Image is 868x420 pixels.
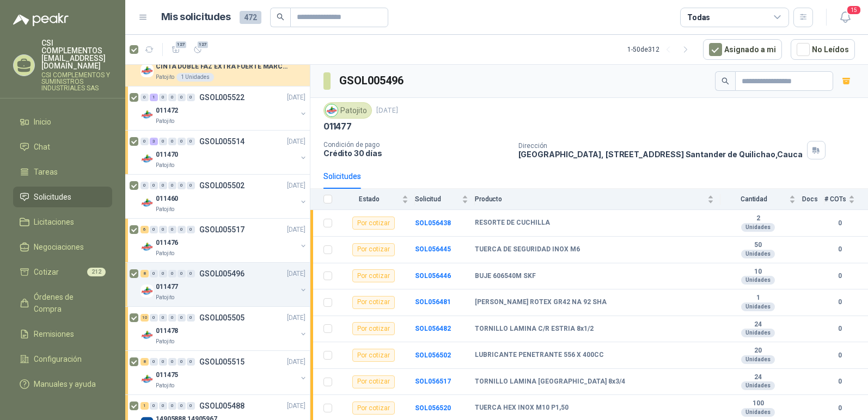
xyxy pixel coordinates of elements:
[741,329,775,337] div: Unidades
[196,40,209,49] span: 127
[156,370,178,380] p: 011475
[323,170,361,182] div: Solicitudes
[140,267,308,302] a: 8 0 0 0 0 0 GSOL005496[DATE] Company Logo011477Patojito
[159,94,167,101] div: 0
[415,219,451,227] a: SOL056438
[34,191,71,203] span: Solicitudes
[140,314,149,322] div: 10
[415,351,451,359] a: SOL056502
[323,149,510,158] p: Crédito 30 días
[415,298,451,306] a: SOL056481
[339,72,405,89] h3: GSOL005496
[140,135,308,170] a: 0 3 0 0 0 0 GSOL005514[DATE] Company Logo011470Patojito
[150,358,158,366] div: 0
[475,325,594,333] b: TORNILLO LAMINA C/R ESTRIA 8x1/2
[352,296,395,309] div: Por cotizar
[802,189,824,210] th: Docs
[176,73,214,82] div: 1 Unidades
[168,314,176,322] div: 0
[140,226,149,233] div: 6
[34,216,74,228] span: Licitaciones
[199,226,244,233] p: GSOL005517
[159,182,167,189] div: 0
[687,11,710,23] div: Todas
[34,353,82,365] span: Configuración
[824,271,855,281] b: 0
[741,355,775,364] div: Unidades
[741,250,775,258] div: Unidades
[741,381,775,390] div: Unidades
[168,402,176,410] div: 0
[475,378,625,386] b: TORNILLO LAMINA [GEOGRAPHIC_DATA] 8x3/4
[475,351,604,360] b: LUBRICANTE PENETRANTE 556 X 400CC
[720,294,796,302] b: 1
[475,298,607,307] b: [PERSON_NAME] ROTEX GR42 NA 92 SHA
[140,91,308,126] a: 0 1 0 0 0 0 GSOL005522[DATE] Company Logo011472Patojito
[140,223,308,258] a: 6 0 0 0 0 0 GSOL005517[DATE] Company Logo011476Patojito
[159,270,167,277] div: 0
[13,324,112,344] a: Remisiones
[168,358,176,366] div: 0
[415,245,451,253] a: SOL056445
[13,374,112,394] a: Manuales y ayuda
[159,314,167,322] div: 0
[140,402,149,410] div: 1
[722,77,729,85] span: search
[168,226,176,233] div: 0
[140,179,308,214] a: 0 0 0 0 0 0 GSOL005502[DATE] Company Logo011460Patojito
[156,61,291,72] p: CINTA DOBLE FAZ EXTRA FUERTE MARCA:3M
[167,41,185,58] button: 127
[415,378,451,385] a: SOL056517
[352,322,395,335] div: Por cotizar
[140,94,149,101] div: 0
[140,358,149,366] div: 8
[720,241,796,250] b: 50
[140,108,154,121] img: Company Logo
[824,324,855,334] b: 0
[475,245,580,254] b: TUERCA DE SEGURIDAD INOX M6
[156,150,178,160] p: 011470
[13,287,112,319] a: Órdenes de Compra
[720,320,796,329] b: 24
[168,270,176,277] div: 0
[34,241,84,253] span: Negociaciones
[156,205,174,214] p: Patojito
[287,401,305,411] p: [DATE]
[140,355,308,390] a: 8 0 0 0 0 0 GSOL005515[DATE] Company Logo011475Patojito
[159,402,167,410] div: 0
[178,226,186,233] div: 0
[156,238,178,248] p: 011476
[323,141,510,149] p: Condición de pago
[140,285,154,298] img: Company Logo
[415,404,451,412] a: SOL056520
[156,106,178,116] p: 011472
[150,138,158,145] div: 3
[140,138,149,145] div: 0
[199,270,244,277] p: GSOL005496
[323,121,352,132] p: 011477
[352,243,395,256] div: Por cotizar
[150,314,158,322] div: 0
[140,270,149,277] div: 8
[720,399,796,408] b: 100
[159,226,167,233] div: 0
[187,270,195,277] div: 0
[140,329,154,342] img: Company Logo
[187,314,195,322] div: 0
[475,189,720,210] th: Producto
[178,94,186,101] div: 0
[339,189,415,210] th: Estado
[339,195,400,203] span: Estado
[178,402,186,410] div: 0
[846,5,861,15] span: 15
[34,291,102,315] span: Órdenes de Compra
[824,189,868,210] th: # COTs
[187,182,195,189] div: 0
[199,182,244,189] p: GSOL005502
[720,268,796,276] b: 10
[156,337,174,346] p: Patojito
